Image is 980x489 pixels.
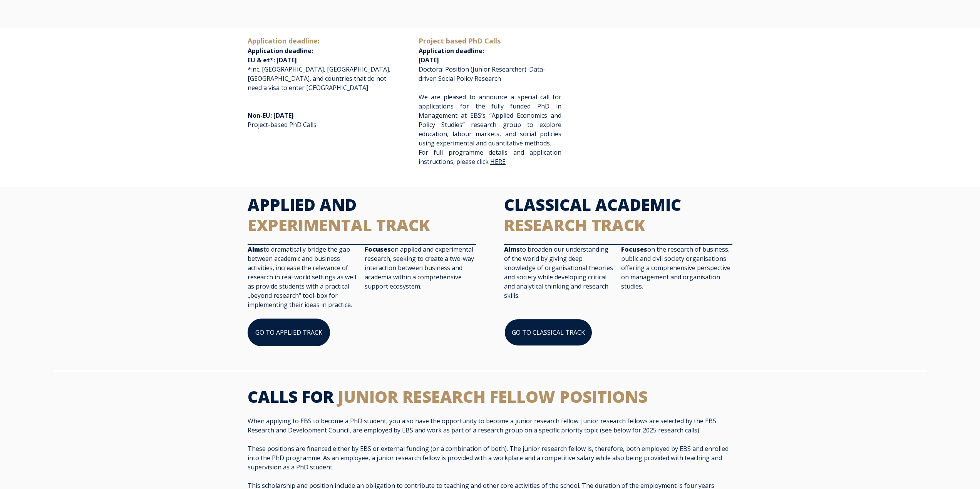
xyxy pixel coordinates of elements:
span: on the research of business, public and civil society organisations offering a comprehensive pers... [621,245,730,290]
strong: Aims [504,245,520,254]
span: [DATE] [419,56,439,64]
strong: Aims [248,245,263,254]
span: Application deadline: [419,37,501,55]
span: Application deadline: [248,36,320,45]
h2: APPLIED AND [248,195,476,235]
span: on applied and experimental research, seeking to create a two-way interaction between business an... [365,245,474,290]
span: Application deadline: [248,47,313,55]
span: JUNIOR RESEARCH FELLOW POSITIONS [338,386,648,407]
span: to broaden our understanding of the world by giving deep knowledge of organisational theories and... [504,245,613,300]
a: GO TO CLASSICAL TRACK [504,319,593,346]
span: EU & et*: [DATE] [248,56,297,64]
a: HERE [490,157,506,166]
span: Project based PhD Calls [419,36,501,45]
strong: Focuses [365,245,391,254]
span: EXPERIMENTAL TRACK [248,214,430,236]
h2: CALLS FOR [248,387,733,407]
span: to dramatically bridge the gap between academic and business activities, increase the relevance o... [248,245,356,309]
span: For full programme details and application instructions, please click [419,148,561,166]
p: These positions are financed either by EBS or external funding (or a combination of both). The ju... [248,444,733,472]
span: Doctoral Position (Junior Researcher): Data-driven Social Policy Research [419,65,545,83]
p: *inc. [GEOGRAPHIC_DATA], [GEOGRAPHIC_DATA], [GEOGRAPHIC_DATA], and countries that do not need a v... [248,36,390,92]
h2: CLASSICAL ACADEMIC [504,195,732,235]
span: RESEARCH TRACK [504,214,645,236]
p: Project-based PhD Calls [248,102,390,139]
span: Non-EU: [DATE] [248,111,294,120]
a: GO TO APPLIED TRACK [248,319,330,346]
p: When applying to EBS to become a PhD student, you also have the opportunity to become a junior re... [248,416,733,435]
span: We are pleased to announce a special call for applications for the fully funded PhD in Management... [419,93,561,147]
strong: Focuses [621,245,647,254]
